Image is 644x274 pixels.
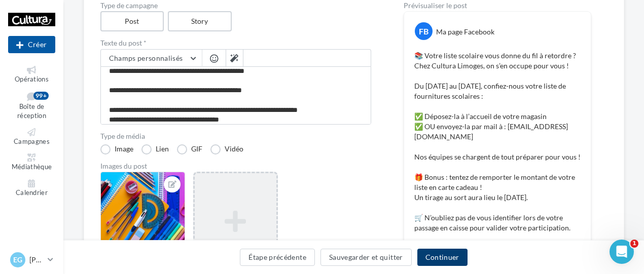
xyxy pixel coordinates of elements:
[100,40,371,47] label: Texte du post *
[404,2,591,9] div: Prévisualiser le post
[100,11,164,31] label: Post
[101,50,202,67] button: Champs personnalisés
[109,54,183,62] span: Champs personnalisés
[100,133,371,140] label: Type de média
[8,126,55,148] a: Campagnes
[417,249,468,266] button: Continuer
[320,249,412,266] button: Sauvegarder et quitter
[8,64,55,86] a: Opérations
[177,144,202,154] label: GIF
[210,144,243,154] label: Vidéo
[8,177,55,199] a: Calendrier
[141,144,169,154] label: Lien
[414,51,581,263] p: 📚 Votre liste scolaire vous donne du fil à retordre ? Chez Cultura Limoges, on s’en occupe pour v...
[29,255,44,265] p: [PERSON_NAME]
[436,27,494,37] div: Ma page Facebook
[33,92,49,100] div: 99+
[8,90,55,122] a: Boîte de réception99+
[17,102,46,120] span: Boîte de réception
[12,163,52,171] span: Médiathèque
[8,250,55,269] a: EG [PERSON_NAME]
[15,75,49,83] span: Opérations
[168,11,232,31] label: Story
[100,163,371,170] div: Images du post
[100,144,133,154] label: Image
[13,255,22,265] span: EG
[8,36,55,53] button: Créer
[610,240,634,264] iframe: Intercom live chat
[8,36,55,53] div: Nouvelle campagne
[415,22,433,40] div: FB
[630,240,638,248] span: 1
[14,137,50,145] span: Campagnes
[240,249,315,266] button: Étape précédente
[16,188,48,197] span: Calendrier
[8,151,55,173] a: Médiathèque
[100,2,371,9] label: Type de campagne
